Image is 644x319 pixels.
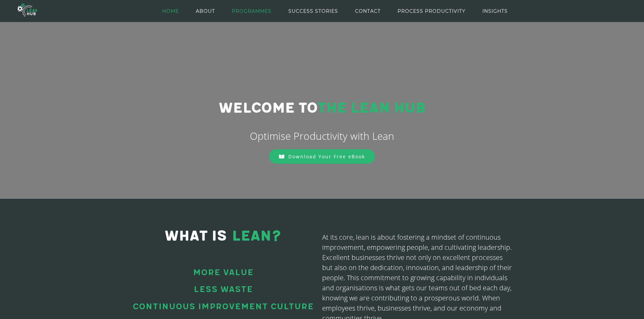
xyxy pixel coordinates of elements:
span: Download Your Free eBook [288,153,365,160]
img: The Lean Hub | Optimising productivity with Lean Logo [18,1,37,19]
span: THE LEAN HUB [317,100,425,117]
span: LEAN? [232,228,282,245]
span: WHAT IS [165,228,226,245]
span: Optimise Productivity with Lean [250,129,394,143]
span: Welcome to [219,100,317,117]
a: Download Your Free eBook [269,149,375,164]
